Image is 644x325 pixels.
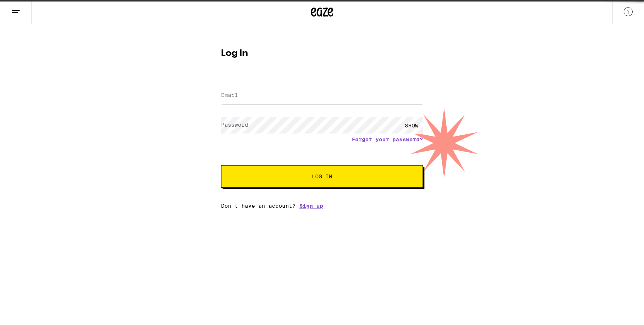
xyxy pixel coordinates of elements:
[221,49,423,58] h1: Log In
[221,122,248,128] label: Password
[221,165,423,188] button: Log In
[352,136,423,143] a: Forgot your password?
[400,117,423,134] div: SHOW
[299,203,323,209] a: Sign up
[312,174,332,179] span: Log In
[221,87,423,104] input: Email
[221,203,423,209] div: Don't have an account?
[221,92,238,98] label: Email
